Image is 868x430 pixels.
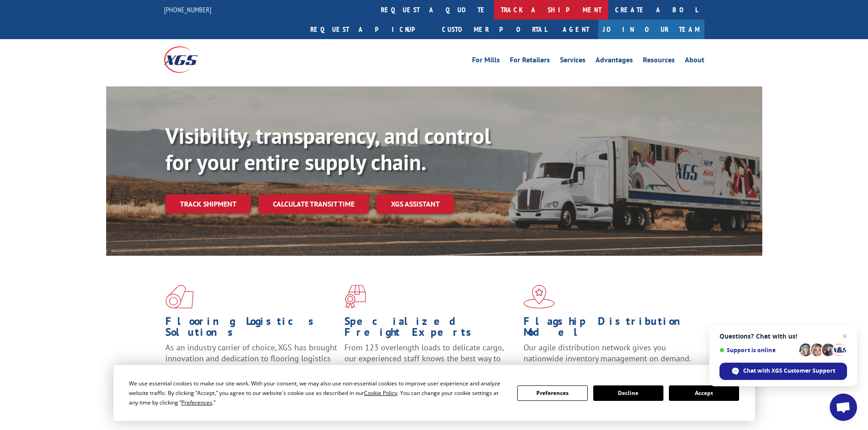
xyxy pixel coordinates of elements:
[524,285,555,309] img: xgs-icon-flagship-distribution-model-red
[165,342,337,374] span: As an industry carrier of choice, XGS has brought innovation and dedication to flooring logistics...
[165,121,491,176] b: Visibility, transparency, and control for your entire supply chain.
[165,285,194,309] img: xgs-icon-total-supply-chain-intelligence-red
[303,20,435,39] a: Request a pickup
[344,342,517,383] p: From 123 overlength loads to delicate cargo, our experienced staff knows the best way to move you...
[524,316,696,342] h1: Flagship Distribution Model
[376,194,454,214] a: XGS ASSISTANT
[165,316,338,342] h1: Flooring Logistics Solutions
[364,389,397,397] span: Cookie Policy
[113,365,755,421] div: Cookie Consent Prompt
[344,285,366,309] img: xgs-icon-focused-on-flooring-red
[258,194,369,214] a: Calculate transit time
[643,56,675,66] a: Resources
[830,394,857,421] a: Open chat
[517,385,587,401] button: Preferences
[524,342,691,364] span: Our agile distribution network gives you nationwide inventory management on demand.
[719,347,796,354] span: Support is online
[129,379,506,407] div: We use essential cookies to make our site work. With your consent, we may also use non-essential ...
[743,367,835,375] span: Chat with XGS Customer Support
[165,194,251,213] a: Track shipment
[560,56,586,66] a: Services
[598,20,704,39] a: Join Our Team
[719,333,847,340] span: Questions? Chat with us!
[181,399,212,406] span: Preferences
[593,385,663,401] button: Decline
[472,56,500,66] a: For Mills
[435,20,554,39] a: Customer Portal
[596,56,633,66] a: Advantages
[669,385,739,401] button: Accept
[685,56,704,66] a: About
[344,316,517,342] h1: Specialized Freight Experts
[719,363,847,380] span: Chat with XGS Customer Support
[554,20,598,39] a: Agent
[164,5,211,14] a: [PHONE_NUMBER]
[510,56,550,66] a: For Retailers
